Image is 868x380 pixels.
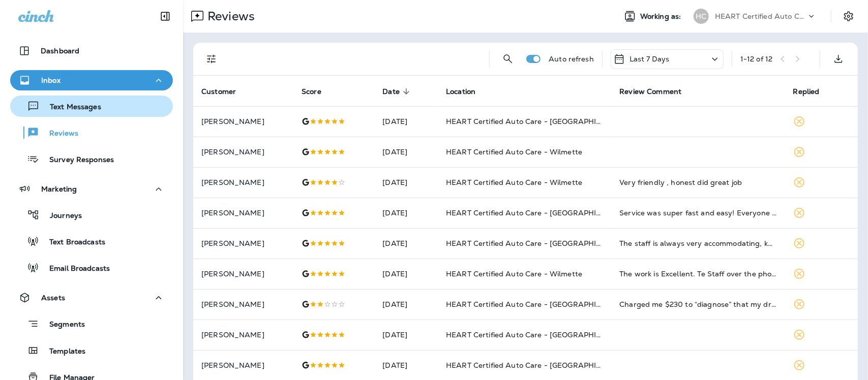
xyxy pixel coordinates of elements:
[619,269,776,279] div: The work is Excellent. Te Staff over the phone to the visit to drop the car off were Professional...
[10,204,173,226] button: Journeys
[619,177,776,187] div: Very friendly , honest did great job
[715,12,806,20] p: HEART Certified Auto Care
[446,269,582,278] span: HEART Certified Auto Care - Wilmette
[10,148,173,170] button: Survey Responses
[41,294,65,302] p: Assets
[446,330,628,339] span: HEART Certified Auto Care - [GEOGRAPHIC_DATA]
[374,167,438,198] td: [DATE]
[793,87,833,96] span: Replied
[151,6,179,26] button: Collapse Sidebar
[201,239,285,247] p: [PERSON_NAME]
[619,87,695,96] span: Review Comment
[201,87,249,96] span: Customer
[201,300,285,308] p: [PERSON_NAME]
[201,209,285,217] p: [PERSON_NAME]
[10,257,173,278] button: Email Broadcasts
[640,12,683,21] span: Working as:
[302,87,321,96] span: Score
[10,122,173,143] button: Reviews
[446,361,628,370] span: HEART Certified Auto Care - [GEOGRAPHIC_DATA]
[201,87,236,96] span: Customer
[201,49,222,69] button: Filters
[201,148,285,156] p: [PERSON_NAME]
[10,288,173,308] button: Assets
[793,87,820,96] span: Replied
[41,185,77,193] p: Marketing
[446,178,582,187] span: HEART Certified Auto Care - Wilmette
[619,87,681,96] span: Review Comment
[374,289,438,320] td: [DATE]
[382,87,400,96] span: Date
[41,47,79,55] p: Dashboard
[374,320,438,350] td: [DATE]
[374,198,438,228] td: [DATE]
[446,208,628,217] span: HEART Certified Auto Care - [GEOGRAPHIC_DATA]
[619,299,776,309] div: Charged me $230 to “diagnose” that my driver side window would go up!
[840,7,858,25] button: Settings
[302,87,335,96] span: Score
[10,313,173,335] button: Segments
[201,270,285,278] p: [PERSON_NAME]
[40,211,82,221] p: Journeys
[549,55,594,63] p: Auto refresh
[39,238,105,247] p: Text Broadcasts
[446,239,628,248] span: HEART Certified Auto Care - [GEOGRAPHIC_DATA]
[10,96,173,117] button: Text Messages
[630,55,670,63] p: Last 7 Days
[374,259,438,289] td: [DATE]
[619,238,776,248] div: The staff is always very accommodating, knowledgeable, and honestly pretty entertaining. They def...
[382,87,413,96] span: Date
[201,178,285,186] p: [PERSON_NAME]
[374,106,438,137] td: [DATE]
[39,320,85,330] p: Segments
[201,331,285,339] p: [PERSON_NAME]
[694,9,709,24] div: HC
[374,137,438,167] td: [DATE]
[10,340,173,361] button: Templates
[203,9,255,24] p: Reviews
[10,41,173,61] button: Dashboard
[201,361,285,369] p: [PERSON_NAME]
[10,231,173,252] button: Text Broadcasts
[39,347,85,357] p: Templates
[39,155,114,165] p: Survey Responses
[828,49,849,69] button: Export as CSV
[41,76,61,84] p: Inbox
[446,87,489,96] span: Location
[619,208,776,218] div: Service was super fast and easy! Everyone was very friendly and accommodating. Will definitely be...
[446,300,628,309] span: HEART Certified Auto Care - [GEOGRAPHIC_DATA]
[446,147,582,156] span: HEART Certified Auto Care - Wilmette
[10,70,173,90] button: Inbox
[39,129,78,139] p: Reviews
[740,55,772,63] div: 1 - 12 of 12
[201,117,285,125] p: [PERSON_NAME]
[374,228,438,259] td: [DATE]
[40,103,101,112] p: Text Messages
[498,49,518,69] button: Search Reviews
[10,179,173,199] button: Marketing
[446,117,628,126] span: HEART Certified Auto Care - [GEOGRAPHIC_DATA]
[39,264,110,274] p: Email Broadcasts
[446,87,475,96] span: Location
